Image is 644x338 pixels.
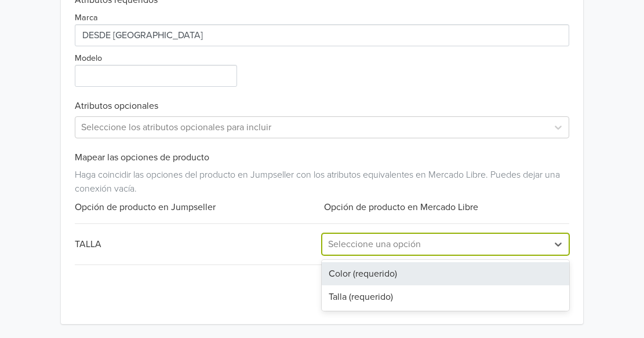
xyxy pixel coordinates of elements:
[322,262,569,285] div: Color (requerido)
[322,285,569,308] div: Talla (requerido)
[322,200,569,214] div: Opción de producto en Mercado Libre
[75,152,569,163] h6: Mapear las opciones de producto
[75,163,569,196] div: Haga coincidir las opciones del producto en Jumpseller con los atributos equivalentes en Mercado ...
[75,237,322,251] div: TALLA
[75,52,102,65] label: Modelo
[75,101,569,112] h6: Atributos opcionales
[75,200,322,214] div: Opción de producto en Jumpseller
[75,12,98,24] label: Marca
